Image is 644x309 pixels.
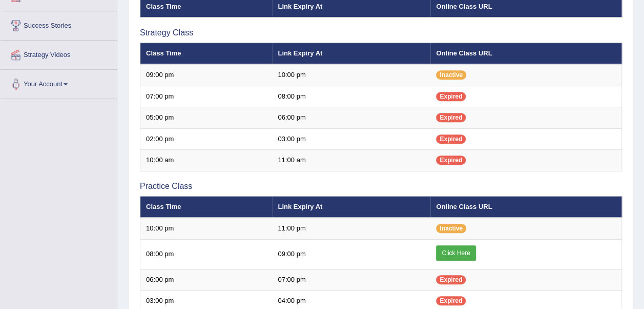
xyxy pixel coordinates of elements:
a: Strategy Videos [1,41,117,66]
td: 05:00 pm [140,107,273,129]
td: 10:00 am [140,150,273,171]
td: 03:00 pm [272,128,430,150]
td: 08:00 pm [272,86,430,107]
span: Expired [436,156,466,165]
th: Class Time [140,196,273,218]
td: 10:00 pm [140,218,273,239]
td: 06:00 pm [140,269,273,291]
td: 09:00 pm [140,64,273,86]
span: Expired [436,275,466,284]
a: Click Here [436,245,475,261]
th: Class Time [140,43,273,64]
span: Expired [436,92,466,101]
th: Link Expiry At [272,43,430,64]
td: 08:00 pm [140,239,273,269]
span: Inactive [436,70,466,80]
h3: Practice Class [140,182,622,191]
th: Link Expiry At [272,196,430,218]
td: 06:00 pm [272,107,430,129]
td: 07:00 pm [272,269,430,291]
a: Your Account [1,70,117,95]
span: Expired [436,113,466,122]
a: Success Stories [1,11,117,37]
td: 11:00 am [272,150,430,171]
th: Online Class URL [430,43,621,64]
span: Expired [436,296,466,305]
th: Online Class URL [430,196,621,218]
td: 07:00 pm [140,86,273,107]
td: 10:00 pm [272,64,430,86]
h3: Strategy Class [140,28,622,37]
td: 09:00 pm [272,239,430,269]
span: Expired [436,134,466,144]
td: 11:00 pm [272,218,430,239]
span: Inactive [436,224,466,233]
td: 02:00 pm [140,128,273,150]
